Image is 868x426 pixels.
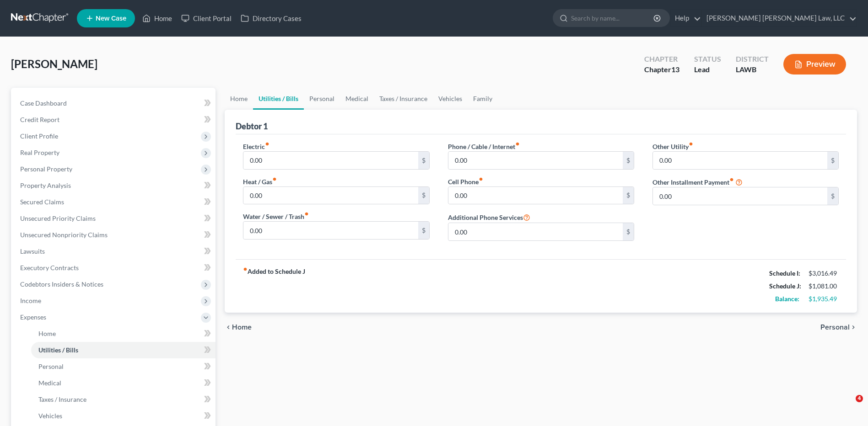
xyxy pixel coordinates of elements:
[13,210,216,227] a: Unsecured Priority Claims
[448,223,623,240] input: --
[827,187,838,205] div: $
[304,212,309,216] i: fiber_manual_record
[31,342,216,358] a: Utilities / Bills
[96,15,126,22] span: New Case
[20,231,108,239] span: Unsecured Nonpriority Claims
[38,346,78,354] span: Utilities / Bills
[20,198,64,206] span: Secured Claims
[225,88,253,110] a: Home
[736,64,769,75] div: LAWB
[20,214,96,222] span: Unsecured Priority Claims
[689,142,693,146] i: fiber_manual_record
[236,121,268,132] div: Debtor 1
[448,177,483,186] label: Cell Phone
[38,395,86,403] span: Taxes / Insurance
[13,177,216,194] a: Property Analysis
[13,112,216,128] a: Credit Report
[20,247,45,255] span: Lawsuits
[31,325,216,342] a: Home
[243,222,418,239] input: --
[31,375,216,391] a: Medical
[769,269,800,277] strong: Schedule I:
[243,177,277,186] label: Heat / Gas
[177,10,236,27] a: Client Portal
[820,324,857,331] button: Personal chevron_right
[304,88,340,110] a: Personal
[809,294,839,304] div: $1,935.49
[783,54,846,75] button: Preview
[20,280,103,288] span: Codebtors Insiders & Notices
[31,358,216,375] a: Personal
[809,282,839,291] div: $1,081.00
[225,324,232,331] i: chevron_left
[736,54,769,64] div: District
[20,297,41,304] span: Income
[243,212,309,221] label: Water / Sewer / Trash
[820,324,850,331] span: Personal
[38,379,61,387] span: Medical
[31,391,216,408] a: Taxes / Insurance
[448,187,623,204] input: --
[13,260,216,276] a: Executory Contracts
[652,177,734,187] label: Other Installment Payment
[623,223,634,240] div: $
[20,181,71,189] span: Property Analysis
[623,152,634,169] div: $
[232,324,252,331] span: Home
[138,10,177,27] a: Home
[652,142,693,151] label: Other Utility
[623,187,634,204] div: $
[827,152,838,169] div: $
[448,212,530,223] label: Additional Phone Services
[671,65,679,74] span: 13
[243,187,418,204] input: --
[13,194,216,210] a: Secured Claims
[340,88,374,110] a: Medical
[644,64,679,75] div: Chapter
[243,142,270,151] label: Electric
[31,408,216,424] a: Vehicles
[653,152,827,169] input: --
[243,267,305,305] strong: Added to Schedule J
[38,362,64,370] span: Personal
[694,54,721,64] div: Status
[479,177,483,181] i: fiber_manual_record
[11,57,97,70] span: [PERSON_NAME]
[38,412,62,420] span: Vehicles
[225,324,252,331] button: chevron_left Home
[571,10,655,27] input: Search by name...
[253,88,304,110] a: Utilities / Bills
[20,313,46,321] span: Expenses
[433,88,468,110] a: Vehicles
[38,330,56,337] span: Home
[374,88,433,110] a: Taxes / Insurance
[775,295,799,303] strong: Balance:
[20,99,67,107] span: Case Dashboard
[653,187,827,205] input: --
[13,243,216,260] a: Lawsuits
[243,267,248,272] i: fiber_manual_record
[850,324,857,331] i: chevron_right
[272,177,277,181] i: fiber_manual_record
[20,132,58,140] span: Client Profile
[13,227,216,243] a: Unsecured Nonpriority Claims
[837,395,859,417] iframe: Intercom live chat
[694,64,721,75] div: Lead
[20,149,59,156] span: Real Property
[856,395,863,402] span: 4
[670,10,701,27] a: Help
[20,165,72,173] span: Personal Property
[448,142,520,151] label: Phone / Cable / Internet
[20,264,79,272] span: Executory Contracts
[236,10,306,27] a: Directory Cases
[809,269,839,278] div: $3,016.49
[729,177,734,182] i: fiber_manual_record
[769,282,801,290] strong: Schedule J:
[20,116,59,123] span: Credit Report
[243,152,418,169] input: --
[644,54,679,64] div: Chapter
[418,222,429,239] div: $
[13,95,216,112] a: Case Dashboard
[265,142,270,146] i: fiber_manual_record
[702,10,857,27] a: [PERSON_NAME] [PERSON_NAME] Law, LLC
